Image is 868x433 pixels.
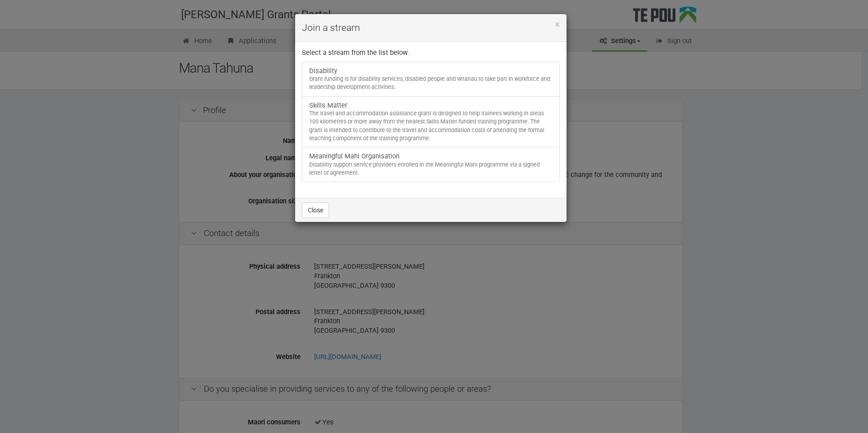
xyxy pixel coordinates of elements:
a: Disability Grant funding is for disability services, disabled people and whanau to take part in w... [302,62,560,97]
button: Close [302,202,329,218]
span: × [555,19,560,30]
a: Skills Matter The travel and accommodation assistance grant is designed to help trainees working ... [302,96,560,148]
div: Disability support service providers enrolled in the Meaningful Mahi programme via a signed lette... [309,161,552,177]
div: The travel and accommodation assistance grant is designed to help trainees working in areas 100 k... [309,109,552,143]
h4: Join a stream [302,21,560,34]
p: Select a stream from the list below. [302,49,560,57]
button: Close [555,20,560,30]
div: Grant funding is for disability services, disabled people and whanau to take part in workforce an... [309,75,552,92]
a: Meaningful Mahi Organisation Disability support service providers enrolled in the Meaningful Mahi... [302,147,560,182]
